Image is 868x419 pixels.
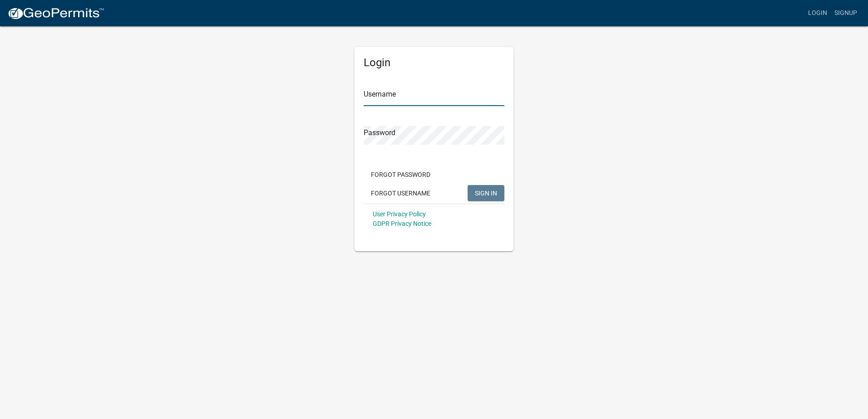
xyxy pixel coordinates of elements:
a: Login [804,5,831,22]
h5: Login [364,56,504,69]
button: Forgot Username [364,185,438,201]
a: GDPR Privacy Notice [373,220,431,227]
button: SIGN IN [468,185,504,201]
a: User Privacy Policy [373,210,426,218]
button: Forgot Password [364,166,438,183]
span: SIGN IN [475,189,497,196]
a: Signup [831,5,861,22]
